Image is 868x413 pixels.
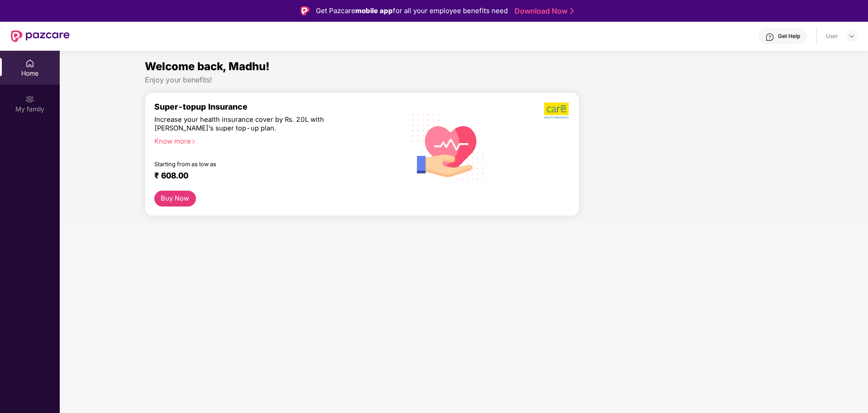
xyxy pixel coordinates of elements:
img: svg+xml;base64,PHN2ZyB3aWR0aD0iMjAiIGhlaWdodD0iMjAiIHZpZXdCb3g9IjAgMCAyMCAyMCIgZmlsbD0ibm9uZSIgeG... [25,95,34,104]
img: svg+xml;base64,PHN2ZyBpZD0iSG9tZSIgeG1sbnM9Imh0dHA6Ly93d3cudzMub3JnLzIwMDAvc3ZnIiB3aWR0aD0iMjAiIG... [25,59,34,68]
div: Know more [154,137,391,144]
img: New Pazcare Logo [11,30,70,42]
button: Buy Now [154,191,196,206]
div: Enjoy your benefits! [145,75,783,85]
div: Get Pazcare for all your employee benefits need [316,5,508,16]
div: ₹ 608.00 [154,171,388,182]
img: svg+xml;base64,PHN2ZyBpZD0iSGVscC0zMngzMiIgeG1sbnM9Imh0dHA6Ly93d3cudzMub3JnLzIwMDAvc3ZnIiB3aWR0aD... [765,33,774,42]
img: b5dec4f62d2307b9de63beb79f102df3.png [544,102,570,119]
a: Download Now [515,6,571,16]
span: right [191,139,196,144]
div: User [826,33,838,40]
strong: mobile app [355,6,393,15]
div: Get Help [778,33,800,40]
img: svg+xml;base64,PHN2ZyB4bWxucz0iaHR0cDovL3d3dy53My5vcmcvMjAwMC9zdmciIHhtbG5zOnhsaW5rPSJodHRwOi8vd3... [405,102,491,190]
img: Logo [300,6,310,15]
img: Stroke [570,6,574,16]
div: Super-topup Insurance [154,102,397,111]
span: Welcome back, Madhu! [145,60,270,73]
img: svg+xml;base64,PHN2ZyBpZD0iRHJvcGRvd24tMzJ4MzIiIHhtbG5zPSJodHRwOi8vd3d3LnczLm9yZy8yMDAwL3N2ZyIgd2... [848,33,855,40]
div: Increase your health insurance cover by Rs. 20L with [PERSON_NAME]’s super top-up plan. [154,115,358,133]
div: Starting from as low as [154,161,358,167]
